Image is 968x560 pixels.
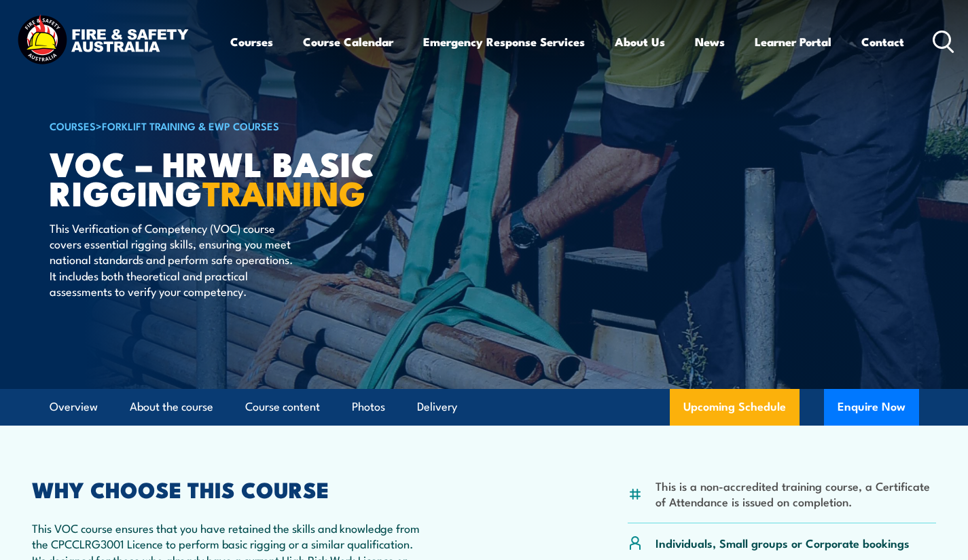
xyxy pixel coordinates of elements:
[102,118,279,133] a: Forklift Training & EWP Courses
[423,24,585,60] a: Emergency Response Services
[50,118,96,133] a: COURSES
[615,24,665,60] a: About Us
[352,389,385,425] a: Photos
[50,220,298,299] p: This Verification of Competency (VOC) course covers essential rigging skills, ensuring you meet n...
[50,148,385,206] h1: VOC – HRWL Basic Rigging
[130,389,213,425] a: About the course
[656,478,936,510] li: This is a non-accredited training course, a Certificate of Attendance is issued on completion.
[861,24,904,60] a: Contact
[230,24,273,60] a: Courses
[670,389,800,426] a: Upcoming Schedule
[303,24,393,60] a: Course Calendar
[755,24,831,60] a: Learner Portal
[202,166,365,218] strong: TRAINING
[695,24,725,60] a: News
[50,389,98,425] a: Overview
[50,117,385,134] h6: >
[245,389,320,425] a: Course content
[656,535,910,550] p: Individuals, Small groups or Corporate bookings
[417,389,457,425] a: Delivery
[824,389,919,426] button: Enquire Now
[32,479,424,498] h2: WHY CHOOSE THIS COURSE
